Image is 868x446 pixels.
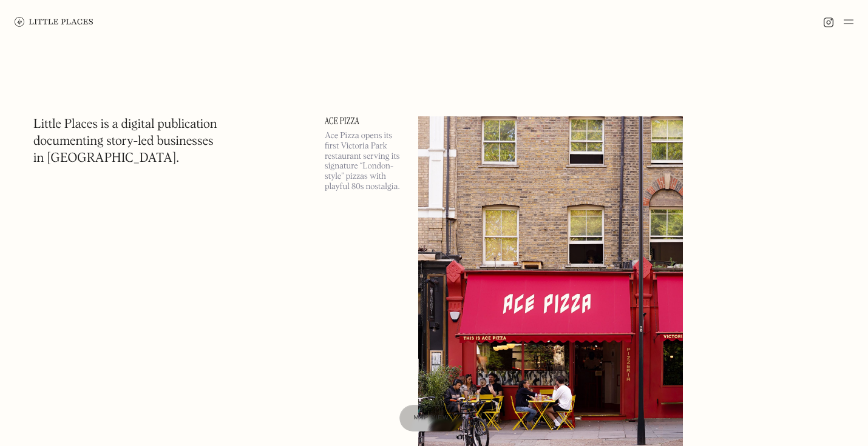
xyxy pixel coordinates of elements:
[325,131,404,192] p: Ace Pizza opens its first Victoria Park restaurant serving its signature “London-style” pizzas wi...
[33,116,217,167] h1: Little Places is a digital publication documenting story-led businesses in [GEOGRAPHIC_DATA].
[399,405,464,431] a: Map view
[325,116,404,126] a: Ace Pizza
[414,414,449,421] span: Map view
